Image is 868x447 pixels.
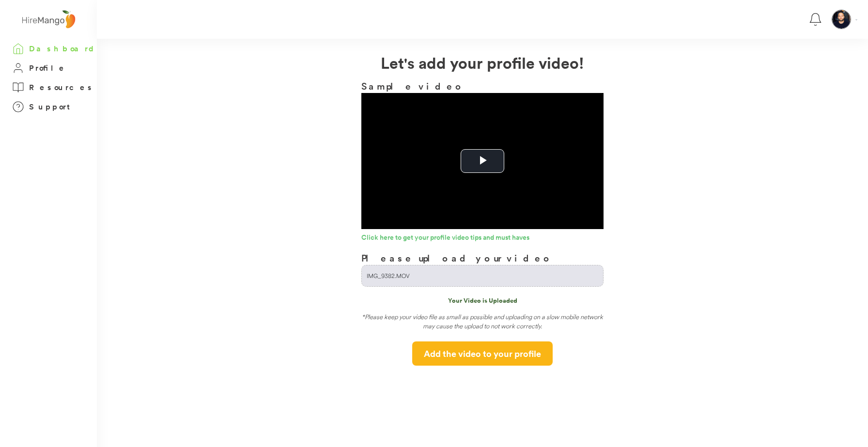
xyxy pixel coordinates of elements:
[97,51,868,74] h2: Let's add your profile video!
[855,19,857,20] img: Vector
[412,341,553,366] button: Add the video to your profile
[29,62,67,74] h3: Profile
[832,10,851,29] img: LFAB.jpeg.png
[361,251,553,265] h3: Please upload your video
[361,79,604,93] h3: Sample video
[361,93,604,229] div: Video Player
[29,81,94,93] h3: Resources
[361,296,604,305] div: Your Video is Uploaded
[361,234,604,244] a: Click here to get your profile video tips and must haves
[19,8,78,31] img: logo%20-%20hiremango%20gray.png
[361,312,604,334] div: *Please keep your video file as small as possible and uploading on a slow mobile network may caus...
[29,43,97,55] h3: Dashboard
[29,101,75,113] h3: Support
